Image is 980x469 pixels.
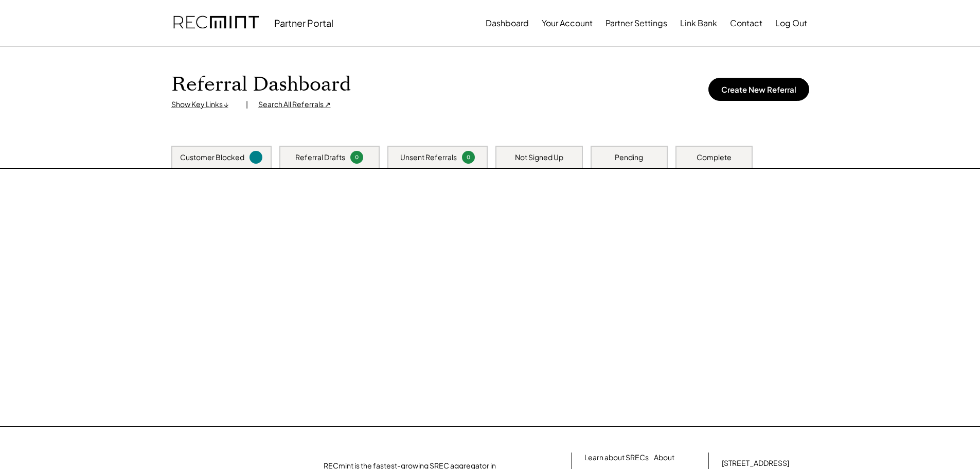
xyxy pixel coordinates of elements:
a: About [654,453,674,463]
div: [STREET_ADDRESS] [722,458,789,468]
div: Show Key Links ↓ [171,99,236,110]
button: Create New Referral [708,78,809,101]
a: Learn about SRECs [584,453,649,463]
div: Unsent Referrals [400,152,457,163]
div: Search All Referrals ↗ [258,99,331,110]
div: 0 [352,153,362,161]
button: Link Bank [680,13,717,33]
div: 0 [464,153,473,161]
div: Complete [697,152,732,163]
div: Partner Portal [274,17,333,29]
button: Partner Settings [605,13,667,33]
div: Customer Blocked [180,152,244,163]
div: Pending [615,152,643,163]
button: Contact [730,13,762,33]
div: Referral Drafts [295,152,345,163]
img: recmint-logotype%403x.png [173,6,259,41]
h1: Referral Dashboard [171,73,351,97]
div: Not Signed Up [515,152,563,163]
button: Your Account [542,13,593,33]
button: Dashboard [486,13,529,33]
div: | [246,99,248,110]
button: Log Out [775,13,807,33]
